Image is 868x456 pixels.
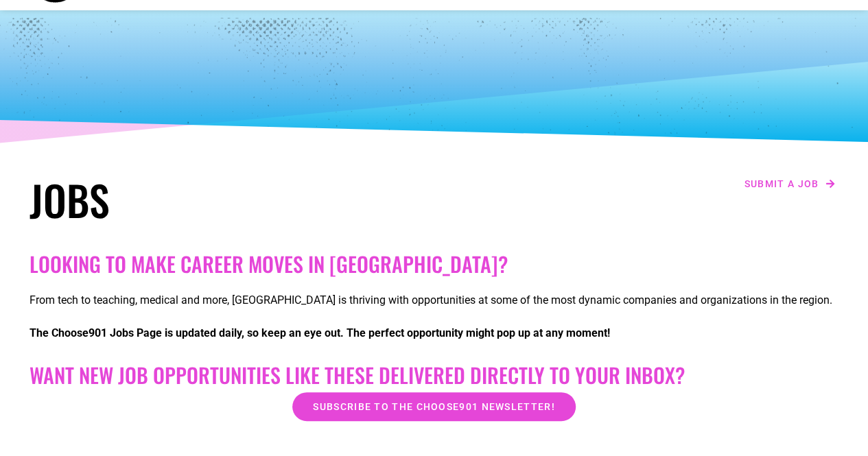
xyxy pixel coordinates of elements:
[30,175,427,224] h1: Jobs
[30,252,839,276] h2: Looking to make career moves in [GEOGRAPHIC_DATA]?
[740,175,839,193] a: Submit a job
[30,292,839,309] p: From tech to teaching, medical and more, [GEOGRAPHIC_DATA] is thriving with opportunities at some...
[744,179,819,189] span: Submit a job
[30,363,839,387] h2: Want New Job Opportunities like these Delivered Directly to your Inbox?
[30,326,610,339] strong: The Choose901 Jobs Page is updated daily, so keep an eye out. The perfect opportunity might pop u...
[313,402,554,411] span: Subscribe to the Choose901 newsletter!
[292,392,575,421] a: Subscribe to the Choose901 newsletter!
